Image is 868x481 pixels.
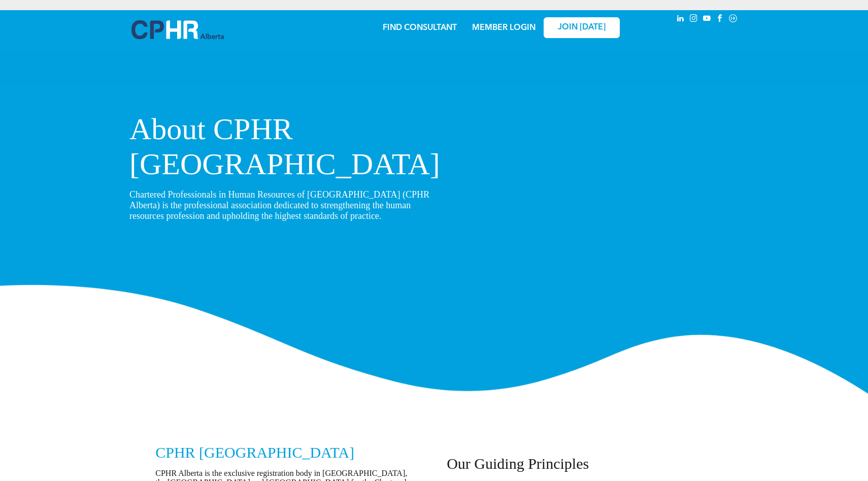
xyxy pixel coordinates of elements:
[131,20,224,39] img: A blue and white logo for cp alberta
[558,23,606,33] span: JOIN [DATE]
[701,13,712,26] a: youtube
[155,444,354,461] span: CPHR [GEOGRAPHIC_DATA]
[129,189,429,221] span: Chartered Professionals in Human Resources of [GEOGRAPHIC_DATA] (CPHR Alberta) is the professiona...
[727,13,739,26] a: Social network
[675,13,686,26] a: linkedin
[129,112,440,181] span: About CPHR [GEOGRAPHIC_DATA]
[447,455,589,472] span: Our Guiding Principles
[688,13,699,26] a: instagram
[544,17,620,38] a: JOIN [DATE]
[472,24,536,32] a: MEMBER LOGIN
[714,13,725,26] a: facebook
[383,24,457,32] a: FIND CONSULTANT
